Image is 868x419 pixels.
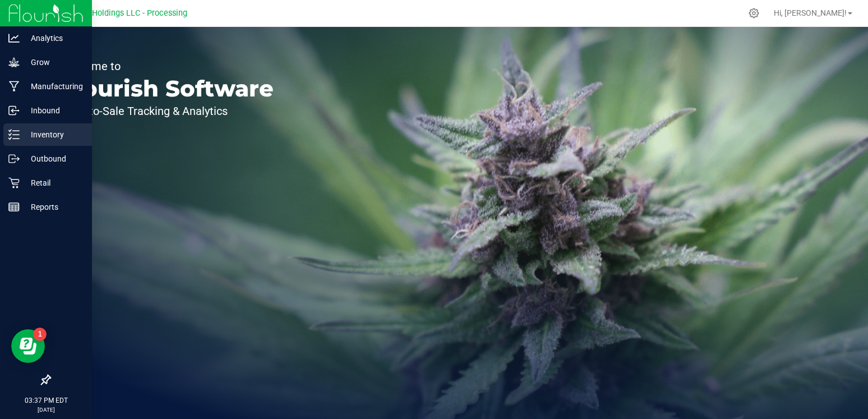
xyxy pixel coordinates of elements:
p: Manufacturing [20,80,87,93]
iframe: Resource center [11,329,45,363]
iframe: Resource center unread badge [33,328,47,341]
inline-svg: Manufacturing [8,81,20,92]
inline-svg: Inbound [8,105,20,116]
p: 03:37 PM EDT [5,395,87,406]
span: Riviera Creek Holdings LLC - Processing [41,8,187,18]
inline-svg: Inventory [8,129,20,140]
span: Hi, [PERSON_NAME]! [774,8,847,17]
p: Flourish Software [61,77,274,100]
p: Inbound [20,104,87,117]
p: Outbound [20,152,87,165]
div: Manage settings [747,8,761,19]
inline-svg: Analytics [8,33,20,44]
p: Retail [20,176,87,190]
inline-svg: Reports [8,201,20,213]
p: Analytics [20,31,87,45]
p: Grow [20,56,87,69]
p: [DATE] [5,406,87,414]
p: Seed-to-Sale Tracking & Analytics [61,105,274,117]
inline-svg: Retail [8,177,20,188]
p: Reports [20,200,87,214]
p: Welcome to [61,61,274,72]
inline-svg: Grow [8,57,20,68]
p: Inventory [20,128,87,141]
inline-svg: Outbound [8,153,20,164]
